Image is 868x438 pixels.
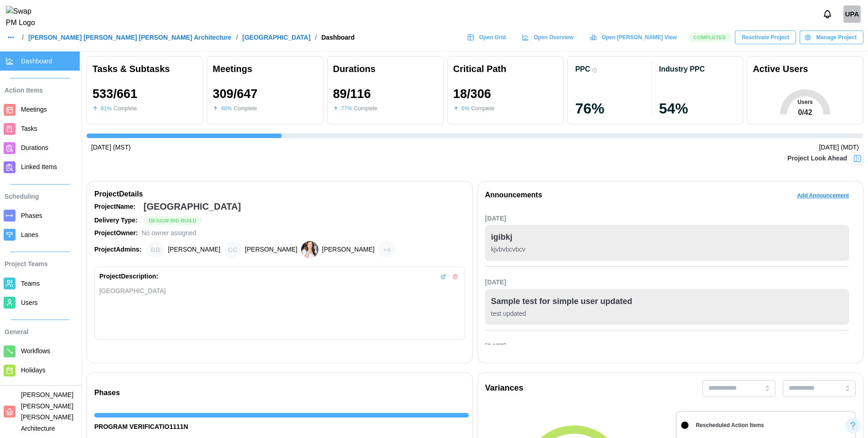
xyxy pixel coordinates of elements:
[301,241,318,258] img: Heather Bemis
[245,245,298,255] div: [PERSON_NAME]
[453,87,491,101] div: 18 / 306
[149,216,197,225] span: Design Bid Build
[790,189,856,202] button: Add Announcement
[471,104,494,113] div: Complete
[485,382,524,395] div: Variances
[92,87,137,101] div: 533 / 661
[21,144,48,151] span: Durations
[517,31,580,44] a: Open Overview
[575,65,590,73] div: PPC
[585,31,683,44] a: Open [PERSON_NAME] View
[21,299,38,306] span: Users
[797,189,849,202] span: Add Announcement
[213,62,318,76] div: Meetings
[113,104,137,113] div: Complete
[142,228,196,238] div: No owner assigned
[321,34,354,41] div: Dashboard
[485,214,849,224] div: [DATE]
[693,33,726,41] span: Completed
[94,246,141,253] strong: Project Admins:
[735,31,796,44] button: Reactivate Project
[28,34,231,41] a: [PERSON_NAME] [PERSON_NAME] [PERSON_NAME] Architecture
[213,87,257,101] div: 309 / 647
[800,31,863,44] button: Manage Project
[819,143,859,153] div: [DATE] (MDT)
[601,31,677,44] span: Open [PERSON_NAME] View
[94,216,140,226] div: Delivery Type:
[378,241,395,258] div: + 4
[21,366,46,374] span: Holidays
[94,387,469,399] div: Phases
[21,280,40,287] span: Teams
[224,241,241,258] div: Chris Cosenza
[94,422,469,432] div: PROGRAM VERIFICATIO1111N
[101,104,112,113] div: 81 %
[94,189,465,200] div: Project Details
[315,34,317,41] div: /
[333,87,371,101] div: 89 / 116
[221,104,232,113] div: 48 %
[21,57,52,65] span: Dashboard
[21,106,47,113] span: Meetings
[322,245,375,255] div: [PERSON_NAME]
[147,241,164,258] div: Brian Baldwin
[491,245,843,255] div: kjvbvbcvbcv
[816,31,857,44] span: Manage Project
[696,421,764,430] div: Rescheduled Action Items
[462,104,469,113] div: 6 %
[491,295,632,308] div: Sample test for simple user updated
[462,31,513,44] a: Open Grid
[485,341,849,351] div: [DATE]
[21,125,37,132] span: Tasks
[485,190,542,201] div: Announcements
[491,231,513,244] div: igibkj
[453,62,558,76] div: Critical Path
[99,286,460,296] div: [GEOGRAPHIC_DATA]
[479,31,506,44] span: Open Grid
[659,65,704,73] div: Industry PPC
[242,34,311,41] a: [GEOGRAPHIC_DATA]
[787,154,847,164] div: Project Look Ahead
[820,6,835,22] button: Notifications
[742,31,789,44] span: Reactivate Project
[236,34,238,41] div: /
[144,200,241,214] div: [GEOGRAPHIC_DATA]
[21,391,73,432] span: [PERSON_NAME] [PERSON_NAME] [PERSON_NAME] Architecture
[843,5,861,23] a: Umar platform admin
[333,62,438,76] div: Durations
[21,163,57,170] span: Linked Items
[534,31,573,44] span: Open Overview
[659,101,735,116] div: 54 %
[22,34,24,41] div: /
[853,154,862,163] img: Project Look Ahead Button
[94,202,140,212] div: Project Name:
[21,231,38,238] span: Lanes
[21,347,50,355] span: Workflows
[491,309,843,319] div: test updated
[341,104,352,113] div: 77 %
[753,62,808,76] div: Active Users
[168,245,220,255] div: [PERSON_NAME]
[21,212,42,219] span: Phases
[6,6,43,29] img: Swap PM Logo
[91,143,131,153] div: [DATE] (MST)
[234,104,257,113] div: Complete
[99,272,158,282] div: Project Description:
[94,229,138,237] strong: Project Owner:
[354,104,377,113] div: Complete
[843,5,861,23] div: UPA
[575,101,652,116] div: 76 %
[92,62,197,76] div: Tasks & Subtasks
[485,278,849,288] div: [DATE]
